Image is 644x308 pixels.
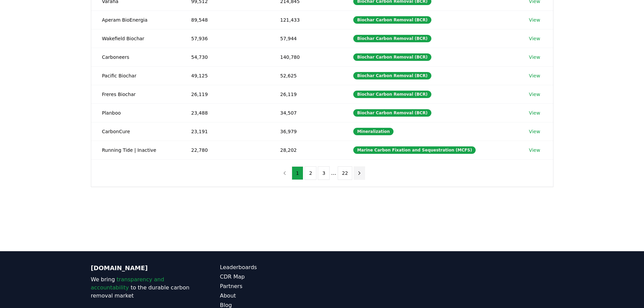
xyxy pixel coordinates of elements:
td: 22,780 [181,141,269,159]
td: 140,780 [269,48,343,66]
td: 52,625 [269,66,343,85]
button: 3 [318,166,330,180]
div: Biochar Carbon Removal (BCR) [353,16,431,24]
button: 22 [338,166,353,180]
td: 57,944 [269,29,343,48]
td: 36,979 [269,122,343,141]
td: CarbonCure [91,122,181,141]
div: Biochar Carbon Removal (BCR) [353,35,431,42]
td: 121,433 [269,10,343,29]
td: Pacific Biochar [91,66,181,85]
td: 23,191 [181,122,269,141]
td: 26,119 [269,85,343,103]
td: Carboneers [91,48,181,66]
td: 26,119 [181,85,269,103]
td: Aperam BioEnergia [91,10,181,29]
div: Biochar Carbon Removal (BCR) [353,53,431,61]
button: next page [354,166,365,180]
a: CDR Map [220,273,322,281]
a: View [529,110,540,116]
td: 57,936 [181,29,269,48]
td: 28,202 [269,141,343,159]
td: 23,488 [181,103,269,122]
a: View [529,72,540,79]
button: 2 [305,166,316,180]
a: About [220,292,322,300]
div: Biochar Carbon Removal (BCR) [353,72,431,79]
div: Biochar Carbon Removal (BCR) [353,109,431,117]
a: Partners [220,282,322,290]
div: Marine Carbon Fixation and Sequestration (MCFS) [353,146,476,154]
span: transparency and accountability [91,276,164,291]
div: Biochar Carbon Removal (BCR) [353,91,431,98]
li: ... [331,169,336,177]
a: View [529,17,540,23]
div: Mineralization [353,128,393,135]
td: Wakefield Biochar [91,29,181,48]
td: 49,125 [181,66,269,85]
a: View [529,54,540,61]
td: Freres Biochar [91,85,181,103]
td: 54,730 [181,48,269,66]
button: 1 [292,166,304,180]
a: View [529,128,540,135]
a: Leaderboards [220,263,322,271]
a: View [529,35,540,42]
td: Running Tide | Inactive [91,141,181,159]
td: 34,507 [269,103,343,122]
a: View [529,91,540,98]
p: We bring to the durable carbon removal market [91,276,193,300]
a: View [529,147,540,153]
td: 89,548 [181,10,269,29]
td: Planboo [91,103,181,122]
p: [DOMAIN_NAME] [91,263,193,273]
